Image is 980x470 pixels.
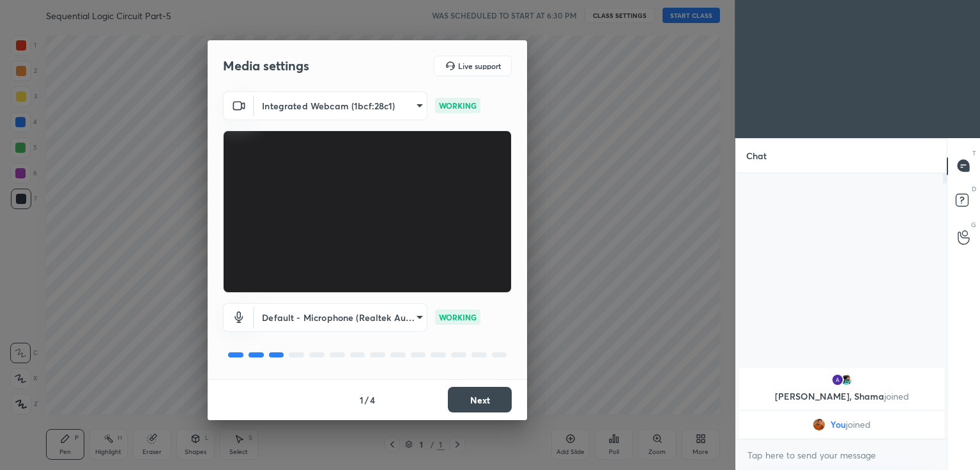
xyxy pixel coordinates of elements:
img: 3 [839,373,852,386]
div: grid [736,366,947,440]
p: Chat [736,139,777,173]
h4: / [365,393,369,407]
h4: 4 [370,393,375,407]
p: D [972,184,976,194]
span: You [831,419,846,430]
p: T [972,148,976,158]
div: Integrated Webcam (1bcf:28c1) [254,91,427,120]
p: WORKING [439,311,477,323]
span: joined [884,390,908,402]
p: [PERSON_NAME], Shama [747,391,937,402]
p: G [971,220,976,230]
button: Next [448,387,512,412]
h4: 1 [360,393,364,407]
p: WORKING [439,100,477,111]
div: Integrated Webcam (1bcf:28c1) [254,303,427,332]
h5: Live support [458,62,501,70]
img: 3 [831,373,843,386]
img: 5786bad726924fb0bb2bae2edf64aade.jpg [813,418,825,431]
span: joined [846,419,871,430]
h2: Media settings [223,58,309,74]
